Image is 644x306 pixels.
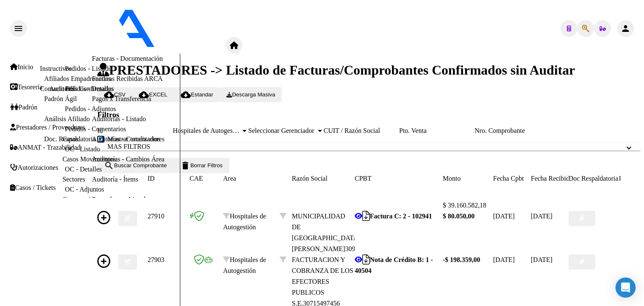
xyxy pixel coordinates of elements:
[173,127,243,134] span: Hospitales de Autogestión
[13,23,23,34] mat-icon: menu
[292,173,355,184] datatable-header-cell: Razón Social
[531,256,553,263] span: [DATE]
[370,213,432,220] strong: Factura C: 2 - 102941
[10,124,85,131] a: Prestadores / Proveedores
[531,213,553,220] span: [DATE]
[223,213,266,231] span: Hospitales de Autogestión
[180,161,190,171] mat-icon: delete
[621,23,631,34] mat-icon: person
[220,87,282,102] button: Descarga Masiva
[292,211,355,254] div: 30999262542
[40,65,72,72] a: Instructivos
[10,184,56,192] a: Casos / Tickets
[443,213,475,220] strong: $ 80.050,00
[92,55,163,62] a: Facturas - Documentación
[355,256,433,274] strong: Nota de Crédito B: 1 - 40504
[44,115,90,122] a: Análisis Afiliado
[242,42,254,49] span: ospl
[223,175,236,182] span: Area
[97,110,641,119] h3: Filtros
[65,125,126,132] a: Pedidos - Comentarios
[10,104,37,111] a: Padrón
[10,164,58,171] a: Autorizaciones
[493,175,524,182] span: Fecha Cpbt
[65,65,112,72] a: Pedidos - Listado
[44,75,111,82] a: Afiliados Empadronados
[443,173,493,184] datatable-header-cell: Monto
[223,256,266,274] span: Hospitales de Autogestión
[97,62,575,78] span: PRESTADORES -> Listado de Facturas/Comprobantes Confirmados sin Auditar
[226,91,275,98] span: Descarga Masiva
[531,173,569,184] datatable-header-cell: Fecha Recibido
[27,3,226,48] img: Logo SAAS
[174,158,229,173] button: Borrar Filtros
[62,135,78,143] a: Casos
[355,173,443,184] datatable-header-cell: CPBT
[292,175,327,182] span: Razón Social
[292,213,360,252] span: MUNICIPALIDAD DE [GEOGRAPHIC_DATA][PERSON_NAME]
[62,176,85,183] a: Sectores
[181,91,213,98] span: Estandar
[443,175,461,182] span: Monto
[220,91,282,98] app-download-masive: Descarga masiva de comprobantes (adjuntos)
[10,83,42,91] a: Tesorería
[180,162,223,169] span: Borrar Filtros
[443,256,480,263] strong: -$ 198.359,00
[65,105,116,112] a: Pedidos - Adjuntos
[65,85,114,92] a: Pedidos - Detalles
[362,259,370,260] i: Descargar documento
[92,95,151,102] a: Pagos x Transferencia
[569,175,618,182] span: Doc Respaldatoria
[493,256,515,263] span: [DATE]
[493,213,515,220] span: [DATE]
[493,173,531,184] datatable-header-cell: Fecha Cpbt
[531,175,573,182] span: Fecha Recibido
[97,143,641,150] mat-expansion-panel-header: MAS FILTROS
[107,143,621,150] mat-panel-title: MAS FILTROS
[190,175,203,182] span: CAE
[248,127,316,135] span: Seleccionar Gerenciador
[62,156,116,163] a: Casos Movimientos
[569,173,619,184] datatable-header-cell: Doc Respaldatoria
[355,175,371,182] span: CPBT
[62,196,97,203] a: Comentarios
[443,202,486,209] span: $ 39.160.582,18
[174,87,220,102] button: Estandar
[44,95,77,102] a: Padrón Ágil
[181,90,191,100] mat-icon: cloud_download
[615,277,636,298] div: Open Intercom Messenger
[362,216,370,216] i: Descargar documento
[190,173,223,184] datatable-header-cell: CAE
[223,173,280,184] datatable-header-cell: Area
[10,63,33,71] a: Inicio
[10,144,80,151] a: ANMAT - Trazabilidad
